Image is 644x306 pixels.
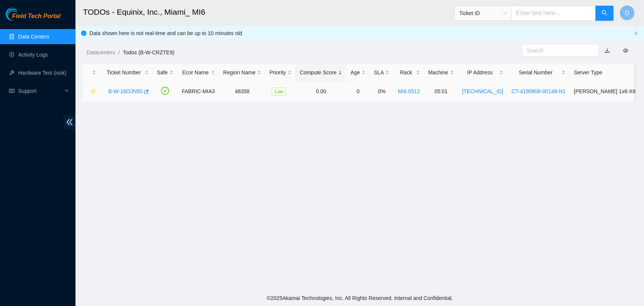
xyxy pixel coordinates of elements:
[18,52,48,58] a: Activity Logs
[511,6,596,21] input: Enter text here...
[178,81,219,102] td: FABRIC-MIA3
[424,81,458,102] td: 05:01
[398,88,420,94] a: MI6.0512
[219,81,266,102] td: 48358
[459,8,507,19] span: Ticket ID
[9,88,14,94] span: read
[625,8,629,18] span: D
[634,31,638,36] button: close
[161,87,169,95] span: check-circle
[370,81,393,102] td: 0%
[346,81,370,102] td: 0
[601,10,607,17] span: search
[619,5,635,20] button: D
[12,13,60,20] span: Field Tech Portal
[6,14,60,23] a: Akamai TechnologiesField Tech Portal
[91,89,96,95] span: star
[623,48,628,53] span: eye
[296,81,346,102] td: 0.00
[64,115,75,129] span: double-left
[599,45,615,57] button: download
[18,34,49,40] a: Data Centers
[18,83,63,98] span: Support
[462,88,503,94] a: [TECHNICAL_ID]
[87,49,115,55] a: Datacenters
[123,49,174,55] a: Todos (B-W-CRZTE9)
[512,88,566,94] a: CT-4190808-00148-N1
[108,88,143,94] a: B-W-16OJN50
[595,6,613,21] button: search
[18,70,66,76] a: Hardware Test (isok)
[87,85,96,97] button: star
[272,88,286,96] span: Low
[118,49,120,55] span: /
[6,8,38,21] img: Akamai Technologies
[75,290,644,306] footer: © 2025 Akamai Technologies, Inc. All Rights Reserved. Internal and Confidential.
[527,46,588,55] input: Search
